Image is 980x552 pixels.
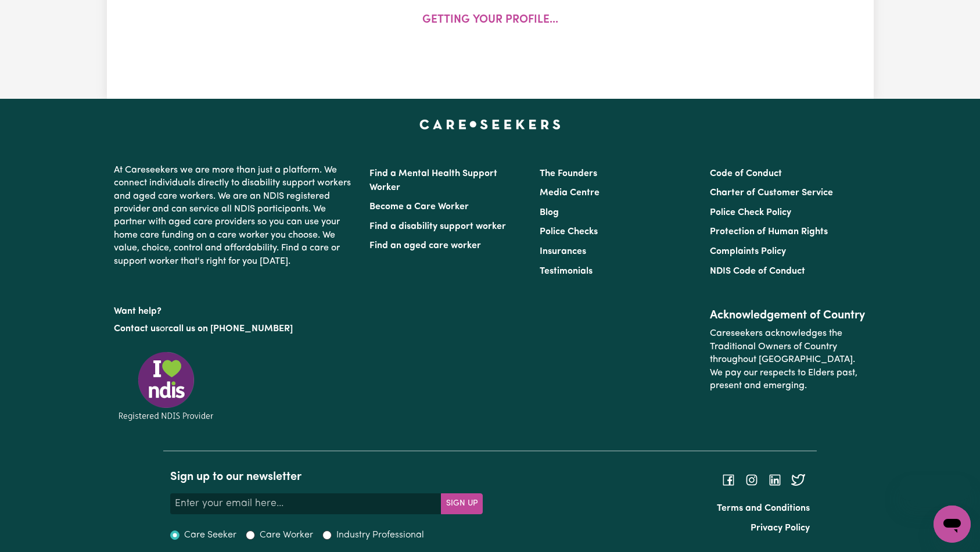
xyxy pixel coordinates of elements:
a: Protection of Human Rights [710,227,828,236]
p: or [114,318,356,340]
a: Become a Care Worker [369,202,469,212]
a: Privacy Policy [751,524,810,533]
a: Find an aged care worker [369,241,481,250]
a: Follow Careseekers on Instagram [745,475,759,485]
input: Enter your email here... [170,493,441,514]
label: Industry Professional [336,528,424,542]
a: The Founders [540,169,597,178]
a: Police Checks [540,227,598,236]
a: Insurances [540,247,586,256]
a: Follow Careseekers on Facebook [721,475,735,485]
a: Find a disability support worker [369,222,506,231]
label: Care Worker [260,528,313,542]
a: Code of Conduct [710,169,782,178]
iframe: Button to launch messaging window [934,506,971,543]
p: At Careseekers we are more than just a platform. We connect individuals directly to disability su... [114,159,356,273]
a: Terms and Conditions [717,504,810,513]
a: Complaints Policy [710,247,786,256]
a: Find a Mental Health Support Worker [369,169,497,192]
label: Care Seeker [184,528,236,542]
a: call us on [PHONE_NUMBER] [168,324,293,334]
a: Follow Careseekers on LinkedIn [768,475,782,485]
a: NDIS Code of Conduct [710,267,805,276]
button: Subscribe [441,493,483,514]
h2: Acknowledgement of Country [710,309,866,322]
a: Charter of Customer Service [710,188,833,198]
a: Follow Careseekers on Twitter [791,475,805,485]
a: Testimonials [540,267,593,276]
h2: Sign up to our newsletter [170,470,483,484]
a: Contact us [114,324,160,334]
a: Media Centre [540,188,600,198]
p: Careseekers acknowledges the Traditional Owners of Country throughout [GEOGRAPHIC_DATA]. We pay o... [710,322,866,397]
iframe: Message from company [899,475,971,501]
a: Police Check Policy [710,208,791,217]
p: Want help? [114,300,356,318]
p: Getting your profile... [422,12,558,29]
a: Careseekers home page [419,120,561,129]
img: Registered NDIS provider [114,350,218,422]
a: Blog [540,208,559,217]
